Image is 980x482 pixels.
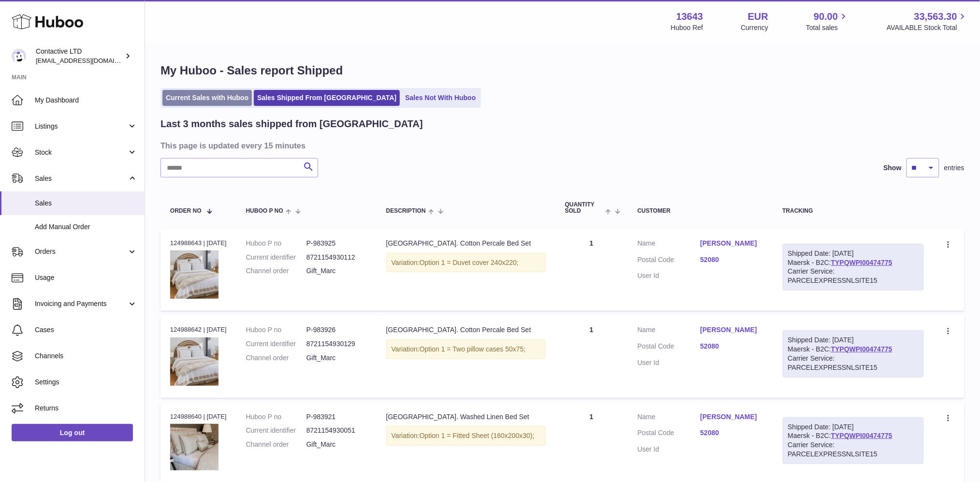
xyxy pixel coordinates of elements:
dt: Postal Code [638,342,701,353]
a: TYPQWPI00474775 [831,432,892,439]
div: Variation: [386,253,546,273]
dd: Gift_Marc [307,353,367,363]
a: TYPQWPI00474775 [831,259,892,266]
span: Returns [35,404,137,413]
div: [GEOGRAPHIC_DATA]. Washed Linen Bed Set [386,412,546,422]
dt: Current identifier [246,426,307,435]
strong: 13643 [676,10,703,23]
span: [EMAIL_ADDRESS][DOMAIN_NAME] [36,57,142,64]
span: Total sales [806,23,849,32]
div: Variation: [386,426,546,446]
span: 90.00 [814,10,838,23]
span: Usage [35,273,137,282]
span: Sales [35,199,137,208]
dd: 8721154930112 [307,253,367,262]
dd: P-983921 [307,412,367,422]
div: Shipped Date: [DATE] [788,249,919,258]
span: Add Manual Order [35,222,137,232]
span: Stock [35,148,127,157]
dt: Postal Code [638,428,701,440]
span: Option 1 = Duvet cover 240x220; [420,259,519,266]
img: athens_cotton_percale_bed_set.jpg [170,250,219,299]
dd: P-983926 [307,325,367,335]
div: 124988643 | [DATE] [170,239,227,248]
span: entries [944,163,965,173]
dt: Current identifier [246,339,307,349]
div: Currency [741,23,769,32]
span: Invoicing and Payments [35,299,127,308]
img: milan-washed-linen-bed-set-1.jpg [170,424,219,470]
span: Description [386,208,426,214]
div: 124988640 | [DATE] [170,412,227,421]
div: Maersk - B2C: [783,244,924,291]
div: 124988642 | [DATE] [170,325,227,334]
td: 1 [556,229,628,311]
span: Orders [35,247,127,256]
div: Maersk - B2C: [783,417,924,465]
span: Cases [35,325,137,335]
dd: P-983925 [307,239,367,248]
img: soul@SOWLhome.com [12,49,26,63]
div: Carrier Service: PARCELEXPRESSNLSITE15 [788,440,919,459]
div: Carrier Service: PARCELEXPRESSNLSITE15 [788,267,919,285]
h1: My Huboo - Sales report Shipped [161,63,965,78]
span: My Dashboard [35,96,137,105]
dt: Huboo P no [246,412,307,422]
dt: User Id [638,445,701,454]
strong: EUR [748,10,768,23]
a: 52080 [701,428,763,438]
div: Maersk - B2C: [783,330,924,378]
span: Quantity Sold [565,202,603,214]
span: 33,563.30 [914,10,957,23]
dd: 8721154930129 [307,339,367,349]
a: TYPQWPI00474775 [831,345,892,353]
h2: Last 3 months sales shipped from [GEOGRAPHIC_DATA] [161,117,423,131]
dd: Gift_Marc [307,266,367,276]
div: Variation: [386,339,546,359]
dt: Huboo P no [246,325,307,335]
span: Option 1 = Two pillow cases 50x75; [420,345,526,353]
dt: Channel order [246,266,307,276]
div: Shipped Date: [DATE] [788,336,919,345]
span: Settings [35,378,137,387]
img: athens_cotton_percale_bed_set.jpg [170,337,219,386]
span: Order No [170,208,202,214]
a: 90.00 Total sales [806,10,849,32]
h3: This page is updated every 15 minutes [161,140,962,151]
dt: User Id [638,271,701,280]
a: 52080 [701,255,763,264]
a: 52080 [701,342,763,351]
dd: 8721154930051 [307,426,367,435]
a: [PERSON_NAME] [701,412,763,422]
div: Huboo Ref [671,23,703,32]
span: Sales [35,174,127,183]
a: [PERSON_NAME] [701,239,763,248]
span: AVAILABLE Stock Total [887,23,968,32]
dt: Current identifier [246,253,307,262]
dt: User Id [638,358,701,367]
span: Huboo P no [246,208,283,214]
td: 1 [556,316,628,397]
div: Carrier Service: PARCELEXPRESSNLSITE15 [788,354,919,372]
div: Customer [638,208,763,214]
div: Shipped Date: [DATE] [788,423,919,432]
dt: Postal Code [638,255,701,267]
div: Tracking [783,208,924,214]
dt: Channel order [246,353,307,363]
dt: Name [638,239,701,250]
span: Channels [35,351,137,361]
div: Contactive LTD [36,47,123,65]
div: [GEOGRAPHIC_DATA]. Cotton Percale Bed Set [386,325,546,335]
dt: Huboo P no [246,239,307,248]
dt: Name [638,325,701,337]
span: Option 1 = Fitted Sheet (160x200x30); [420,432,535,439]
label: Show [884,163,902,173]
dd: Gift_Marc [307,440,367,449]
a: Sales Not With Huboo [402,90,479,106]
a: Log out [12,424,133,441]
dt: Name [638,412,701,424]
dt: Channel order [246,440,307,449]
div: [GEOGRAPHIC_DATA]. Cotton Percale Bed Set [386,239,546,248]
span: Listings [35,122,127,131]
a: Sales Shipped From [GEOGRAPHIC_DATA] [254,90,400,106]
